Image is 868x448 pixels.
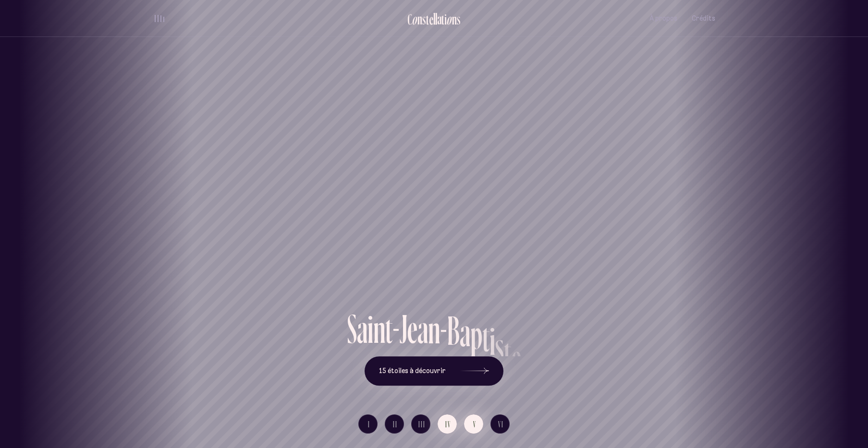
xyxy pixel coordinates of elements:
[445,420,451,428] span: IV
[367,308,373,349] div: i
[473,420,477,428] span: V
[373,308,385,349] div: n
[649,7,677,30] button: À propos
[426,11,429,27] div: t
[412,11,417,27] div: o
[407,11,412,27] div: C
[437,11,441,27] div: a
[438,414,457,434] button: IV
[411,414,430,434] button: III
[649,14,677,23] span: À propos
[422,11,426,27] div: s
[365,356,503,386] button: 15 étoiles à découvrir
[417,11,422,27] div: n
[446,11,452,27] div: o
[393,420,398,428] span: II
[460,312,470,352] div: a
[429,11,433,27] div: e
[470,314,482,354] div: p
[357,308,367,349] div: a
[347,308,357,349] div: S
[440,309,447,350] div: -
[504,332,511,373] div: t
[489,321,495,362] div: i
[418,420,426,428] span: III
[692,14,715,23] span: Crédits
[435,11,437,27] div: l
[428,309,440,350] div: n
[385,414,404,434] button: II
[444,11,447,27] div: i
[368,420,370,428] span: I
[153,13,166,24] button: volume audio
[392,308,400,349] div: -
[490,414,510,434] button: VI
[511,337,521,378] div: e
[433,11,435,27] div: l
[379,367,446,375] span: 15 étoiles à découvrir
[417,309,428,350] div: a
[407,308,417,349] div: e
[482,316,489,357] div: t
[495,326,504,366] div: s
[447,310,460,351] div: B
[385,308,392,349] div: t
[464,414,483,434] button: V
[400,308,407,349] div: J
[692,7,715,30] button: Crédits
[441,11,444,27] div: t
[457,11,461,27] div: s
[498,420,504,428] span: VI
[452,11,457,27] div: n
[358,414,378,434] button: I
